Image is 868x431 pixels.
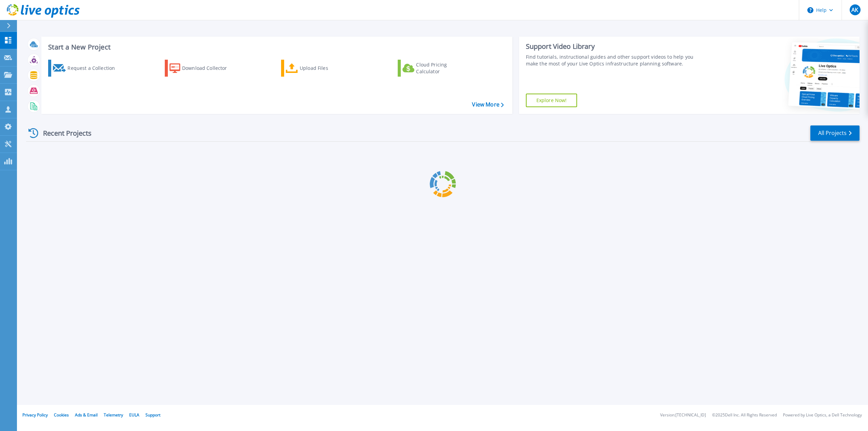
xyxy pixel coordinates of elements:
div: Find tutorials, instructional guides and other support videos to help you make the most of your L... [526,54,702,67]
span: AK [851,7,858,13]
div: Request a Collection [67,61,122,75]
a: Telemetry [104,412,123,418]
li: © 2025 Dell Inc. All Rights Reserved [712,413,777,417]
a: All Projects [810,125,860,141]
a: Cookies [54,412,69,418]
a: View More [472,101,504,108]
a: Upload Files [281,60,357,77]
div: Recent Projects [26,125,101,141]
a: Privacy Policy [22,412,48,418]
li: Powered by Live Optics, a Dell Technology [783,413,862,417]
a: Ads & Email [75,412,98,418]
div: Upload Files [300,61,354,75]
div: Download Collector [182,61,236,75]
a: Download Collector [165,60,240,77]
a: Support [145,412,160,418]
div: Support Video Library [526,42,702,51]
h3: Start a New Project [48,43,504,51]
div: Cloud Pricing Calculator [416,61,470,75]
li: Version: [TECHNICAL_ID] [660,413,706,417]
a: Request a Collection [48,60,124,77]
a: Cloud Pricing Calculator [398,60,473,77]
a: EULA [129,412,139,418]
a: Explore Now! [526,94,577,107]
